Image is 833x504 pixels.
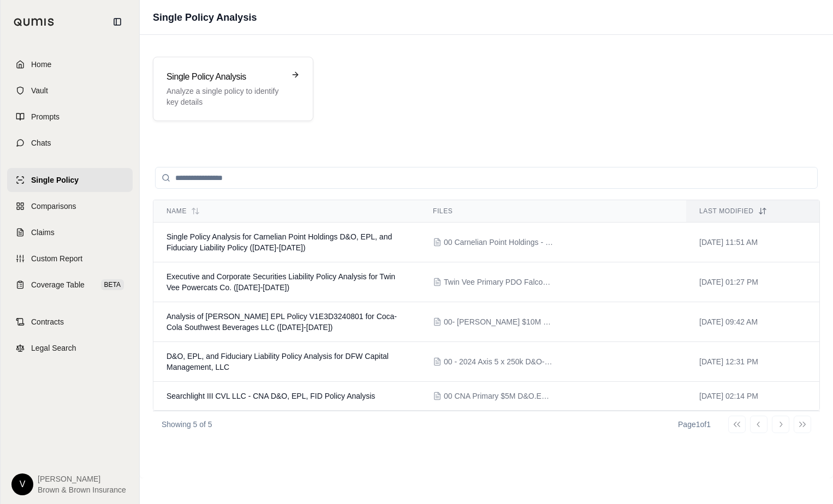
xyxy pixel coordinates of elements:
a: Single Policy [7,168,133,192]
td: [DATE] 02:14 PM [686,382,819,411]
h1: Single Policy Analysis [153,10,257,25]
span: Analysis of Beazley EPL Policy V1E3D3240801 for Coca-Cola Southwest Beverages LLC (2024-2025) [166,312,397,332]
span: Brown & Brown Insurance [38,484,126,495]
td: [DATE] 11:51 AM [686,223,819,262]
span: Custom Report [31,253,82,264]
span: 00- Beazley $10M EPL Policy CCSWB 2024-25.pdf [444,316,553,327]
span: 00 CNA Primary $5M D&O.EPL.FID Policy - Consolidat (1).PDF [444,391,553,401]
a: Coverage TableBETA [7,273,133,297]
th: Files [420,200,686,223]
span: Twin Vee Primary PDO Falcon Policy 24-25.PDF [444,277,553,287]
td: [DATE] 12:31 PM [686,342,819,382]
img: Qumis Logo [14,18,55,26]
div: Name [166,207,407,215]
span: Prompts [31,111,59,122]
a: Custom Report [7,247,133,271]
span: Legal Search [31,343,76,353]
a: Prompts [7,105,133,129]
span: Claims [31,227,55,238]
span: Home [31,59,51,70]
div: Last modified [699,207,806,215]
span: 00 - 2024 Axis 5 x 250k D&O-EPL-FID Policy - DFW Management.pdf [444,356,553,367]
span: Executive and Corporate Securities Liability Policy Analysis for Twin Vee Powercats Co. (2024-2025) [166,272,395,292]
p: Showing 5 of 5 [162,419,212,430]
span: Single Policy Analysis for Carnelian Point Holdings D&O, EPL, and Fiduciary Liability Policy (202... [166,232,392,252]
td: [DATE] 09:42 AM [686,302,819,342]
div: V [11,473,33,495]
span: Coverage Table [31,279,85,290]
button: Collapse sidebar [109,13,126,31]
a: Home [7,52,133,76]
span: [PERSON_NAME] [38,473,126,484]
span: Chats [31,137,51,148]
h3: Single Policy Analysis [166,70,284,83]
a: Vault [7,79,133,103]
a: Comparisons [7,194,133,218]
div: Page 1 of 1 [678,419,711,430]
span: Vault [31,85,48,96]
a: Claims [7,220,133,244]
a: Legal Search [7,336,133,360]
span: Searchlight III CVL LLC - CNA D&O, EPL, FID Policy Analysis [166,392,375,400]
span: 00 Carnelian Point Holdings - Chubb D&O EPL FID Policy - 2024-25.pdf [444,237,553,248]
span: BETA [101,279,124,290]
p: Analyze a single policy to identify key details [166,86,284,107]
td: [DATE] 01:27 PM [686,262,819,302]
a: Chats [7,131,133,155]
span: Contracts [31,316,64,327]
span: D&O, EPL, and Fiduciary Liability Policy Analysis for DFW Capital Management, LLC [166,352,389,371]
a: Contracts [7,310,133,334]
span: Comparisons [31,201,76,212]
span: Single Policy [31,175,79,185]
